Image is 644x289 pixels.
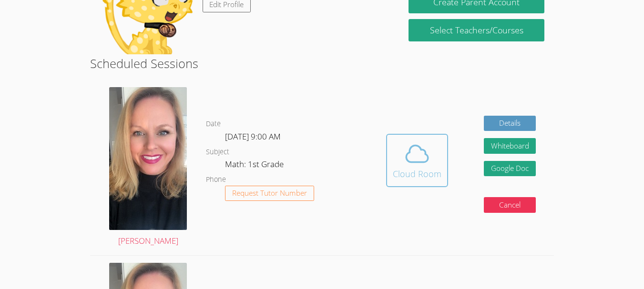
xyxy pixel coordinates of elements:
[206,146,229,158] dt: Subject
[109,87,187,230] img: avatar.png
[109,87,187,248] a: [PERSON_NAME]
[206,118,221,130] dt: Date
[90,54,554,72] h2: Scheduled Sessions
[409,19,544,41] a: Select Teachers/Courses
[484,197,536,213] button: Cancel
[232,189,307,197] span: Request Tutor Number
[225,158,286,174] dd: Math: 1st Grade
[386,134,448,187] button: Cloud Room
[484,161,536,177] a: Google Doc
[225,186,314,201] button: Request Tutor Number
[206,174,226,186] dt: Phone
[393,167,441,180] div: Cloud Room
[484,138,536,154] button: Whiteboard
[225,131,281,142] span: [DATE] 9:00 AM
[484,116,536,131] a: Details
